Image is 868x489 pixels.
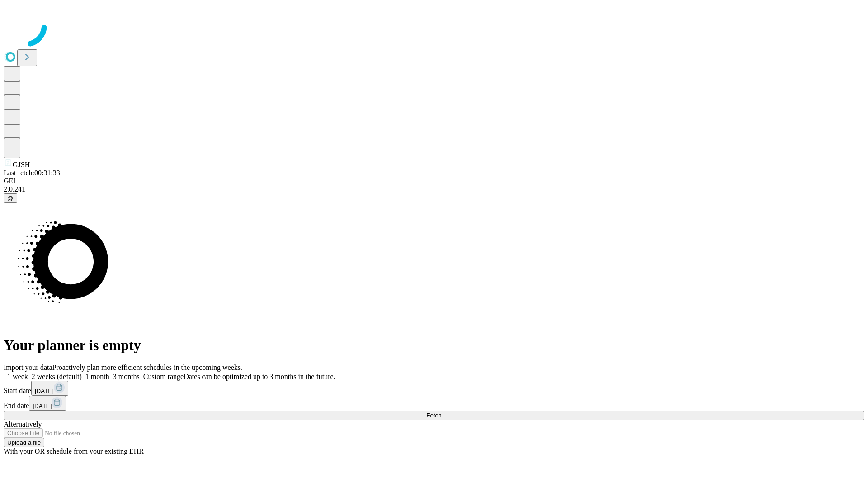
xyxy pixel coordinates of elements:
[29,396,66,411] button: [DATE]
[4,420,42,428] span: Alternatively
[4,396,864,411] div: End date
[4,381,864,396] div: Start date
[52,364,242,371] span: Proactively plan more efficient schedules in the upcoming weeks.
[7,195,14,201] span: @
[426,412,441,419] span: Fetch
[113,373,140,380] span: 3 months
[4,411,864,420] button: Fetch
[35,388,54,394] span: [DATE]
[4,169,60,177] span: Last fetch: 00:31:33
[13,161,30,168] span: GJSH
[32,373,82,380] span: 2 weeks (default)
[85,373,109,380] span: 1 month
[4,438,44,447] button: Upload a file
[4,177,864,185] div: GEI
[33,403,52,409] span: [DATE]
[31,381,68,396] button: [DATE]
[4,185,864,193] div: 2.0.241
[4,364,52,371] span: Import your data
[4,193,17,203] button: @
[4,337,864,354] h1: Your planner is empty
[143,373,184,380] span: Custom range
[184,373,335,380] span: Dates can be optimized up to 3 months in the future.
[4,447,144,455] span: With your OR schedule from your existing EHR
[7,373,28,380] span: 1 week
